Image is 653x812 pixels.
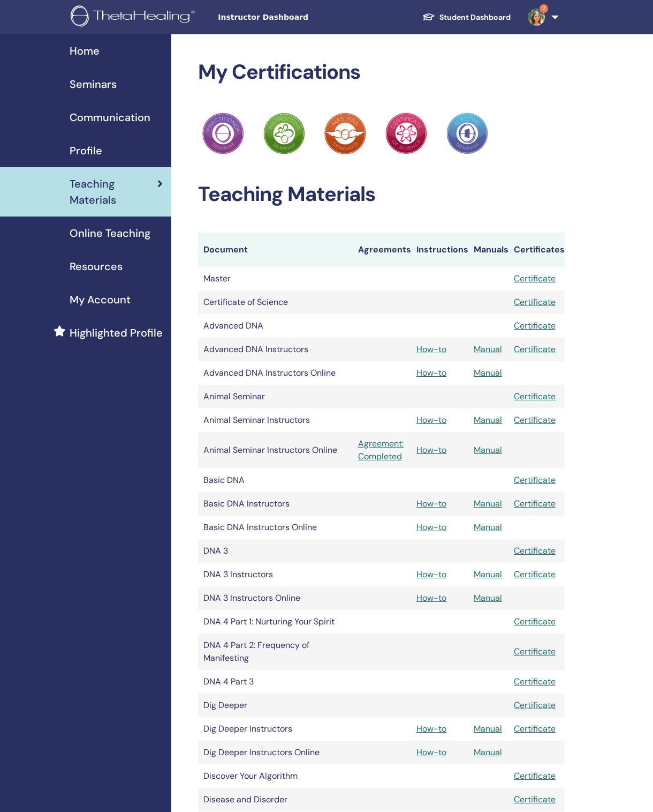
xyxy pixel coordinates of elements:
[416,344,446,355] a: How-to
[514,296,556,308] a: Certificate
[528,9,545,26] img: default.jpg
[411,233,468,267] th: Instructions
[70,176,157,208] span: Teaching Materials
[385,113,427,154] img: Practitioner
[416,569,446,580] a: How-to
[198,314,353,338] td: Advanced DNA
[198,60,565,85] h2: My Certifications
[263,113,305,154] img: Practitioner
[514,569,556,580] a: Certificate
[514,770,556,781] a: Certificate
[198,610,353,634] td: DNA 4 Part 1: Nurturing Your Spirit
[474,498,502,509] a: Manual
[540,4,548,13] span: 2
[198,182,565,207] h2: Teaching Materials
[71,5,199,29] img: logo.png
[198,492,353,516] td: Basic DNA Instructors
[514,344,556,355] a: Certificate
[416,723,446,734] a: How-to
[198,233,353,267] th: Document
[198,361,353,385] td: Advanced DNA Instructors Online
[70,225,150,241] span: Online Teaching
[70,325,163,341] span: Highlighted Profile
[198,468,353,492] td: Basic DNA
[416,498,446,509] a: How-to
[198,634,353,670] td: DNA 4 Part 2: Frequency of Manifesting
[422,12,435,21] img: graduation-cap-white.svg
[514,498,556,509] a: Certificate
[474,723,502,734] a: Manual
[514,676,556,687] a: Certificate
[198,586,353,610] td: DNA 3 Instructors Online
[474,569,502,580] a: Manual
[198,516,353,539] td: Basic DNA Instructors Online
[218,12,378,23] span: Instructor Dashboard
[514,320,556,331] a: Certificate
[474,344,502,355] a: Manual
[468,233,508,267] th: Manuals
[198,290,353,314] td: Certificate of Science
[416,444,446,456] a: How-to
[514,646,556,657] a: Certificate
[474,367,502,378] a: Manual
[474,522,502,533] a: Manual
[514,699,556,711] a: Certificate
[198,432,353,468] td: Animal Seminar Instructors Online
[514,545,556,556] a: Certificate
[198,408,353,432] td: Animal Seminar Instructors
[198,788,353,811] td: Disease and Disorder
[414,8,519,27] a: Student Dashboard
[514,273,556,284] a: Certificate
[474,747,502,758] a: Manual
[358,437,406,463] a: Agreement: Completed
[416,414,446,426] a: How-to
[198,670,353,694] td: DNA 4 Part 3
[514,616,556,627] a: Certificate
[70,143,102,159] span: Profile
[514,794,556,805] a: Certificate
[514,723,556,734] a: Certificate
[353,233,411,267] th: Agreements
[508,233,565,267] th: Certificates
[514,474,556,486] a: Certificate
[198,338,353,361] td: Advanced DNA Instructors
[70,43,100,59] span: Home
[416,747,446,758] a: How-to
[416,522,446,533] a: How-to
[474,444,502,456] a: Manual
[198,764,353,788] td: Discover Your Algorithm
[198,741,353,764] td: Dig Deeper Instructors Online
[198,267,353,290] td: Master
[198,694,353,717] td: Dig Deeper
[70,258,123,274] span: Resources
[198,539,353,563] td: DNA 3
[514,391,556,402] a: Certificate
[198,563,353,586] td: DNA 3 Instructors
[324,113,366,154] img: Practitioner
[70,292,131,308] span: My Account
[446,113,488,154] img: Practitioner
[198,717,353,741] td: Dig Deeper Instructors
[70,76,117,92] span: Seminars
[474,414,502,426] a: Manual
[474,592,502,604] a: Manual
[416,592,446,604] a: How-to
[416,367,446,378] a: How-to
[70,109,150,125] span: Communication
[198,385,353,408] td: Animal Seminar
[514,414,556,426] a: Certificate
[202,113,244,154] img: Practitioner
